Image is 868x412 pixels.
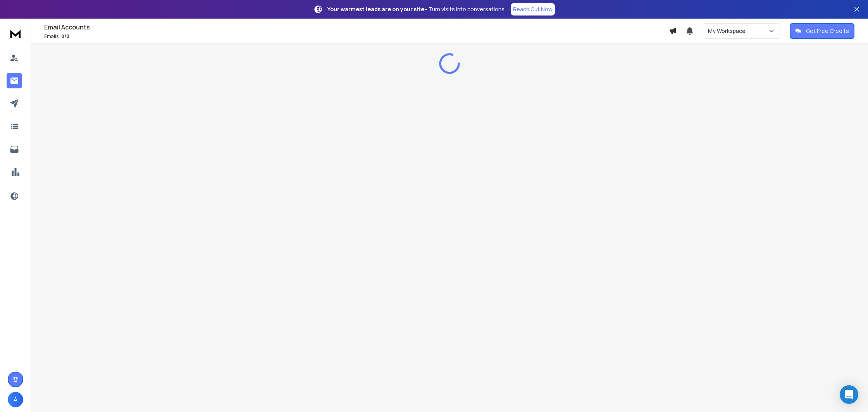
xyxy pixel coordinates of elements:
[8,392,23,407] button: A
[708,27,749,35] p: My Workspace
[513,5,553,13] p: Reach Out Now
[8,26,23,41] img: logo
[61,33,69,40] span: 0 / 0
[44,33,669,40] p: Emails :
[44,22,669,32] h1: Email Accounts
[327,5,505,13] p: – Turn visits into conversations
[790,23,854,39] button: Get Free Credits
[840,385,858,404] div: Open Intercom Messenger
[327,5,424,13] strong: Your warmest leads are on your site
[511,3,555,16] a: Reach Out Now
[806,27,849,35] p: Get Free Credits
